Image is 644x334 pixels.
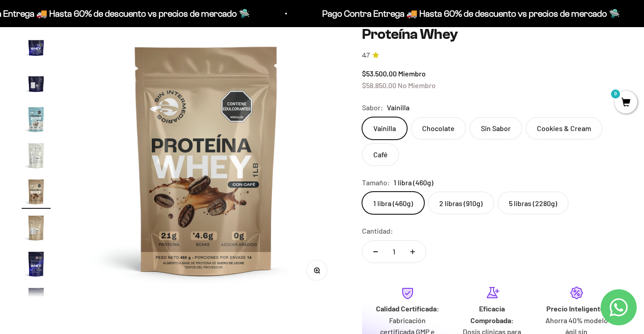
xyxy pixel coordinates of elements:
[362,81,396,89] span: $58.850,00
[22,177,51,206] img: Proteína Whey
[362,51,622,61] a: 4.74.7 de 5.0 estrellas
[22,177,51,209] button: Ir al artículo 16
[22,141,51,173] button: Ir al artículo 15
[321,6,619,21] p: Pago Contra Entrega 🚚 Hasta 60% de descuento vs precios de mercado 🛸
[22,33,51,64] button: Ir al artículo 12
[22,286,51,317] button: Ir al artículo 19
[22,141,51,170] img: Proteína Whey
[22,249,51,278] img: Proteína Whey
[22,69,51,100] button: Ir al artículo 13
[22,286,51,315] img: Proteína Whey
[400,241,426,263] button: Aumentar cantidad
[22,33,51,61] img: Proteína Whey
[362,69,397,78] span: $53.500,00
[610,89,621,99] mark: 0
[362,225,393,237] label: Cantidad:
[72,26,340,294] img: Proteína Whey
[22,213,51,242] img: Proteína Whey
[394,177,433,188] span: 1 libra (460g)
[376,304,439,313] strong: Calidad Certificada:
[22,69,51,98] img: Proteína Whey
[387,102,409,113] span: Vainilla
[362,102,383,113] legend: Sabor:
[362,177,390,188] legend: Tamaño:
[362,26,622,43] h1: Proteína Whey
[362,51,370,61] span: 4.7
[22,105,51,136] button: Ir al artículo 14
[362,241,389,263] button: Reducir cantidad
[615,98,637,108] a: 0
[22,213,51,245] button: Ir al artículo 17
[398,81,436,89] span: No Miembro
[22,249,51,281] button: Ir al artículo 18
[470,304,514,325] strong: Eficacia Comprobada:
[546,304,607,313] strong: Precio Inteligente:
[398,69,426,78] span: Miembro
[22,105,51,134] img: Proteína Whey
